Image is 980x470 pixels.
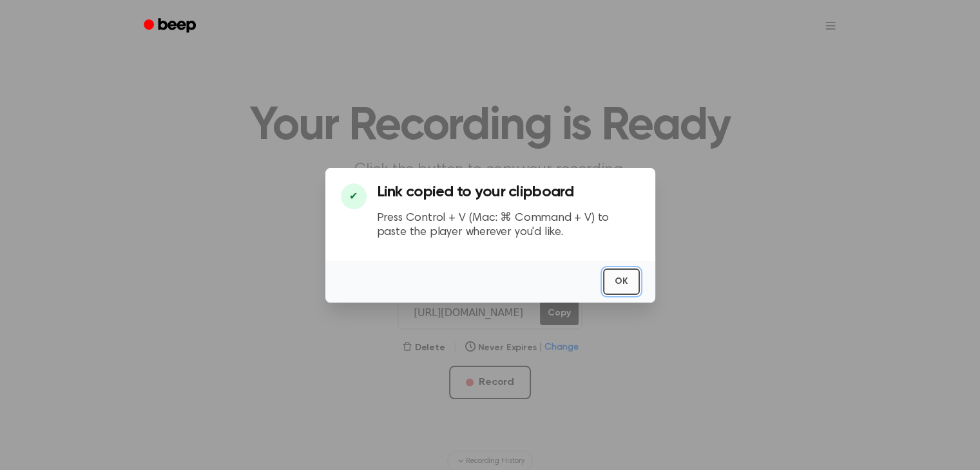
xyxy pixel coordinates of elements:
h3: Link copied to your clipboard [377,183,640,201]
div: ✔ [341,183,367,209]
button: Open menu [815,10,846,41]
button: OK [603,268,640,295]
a: Beep [135,14,207,39]
p: Press Control + V (Mac: ⌘ Command + V) to paste the player wherever you'd like. [377,211,640,240]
